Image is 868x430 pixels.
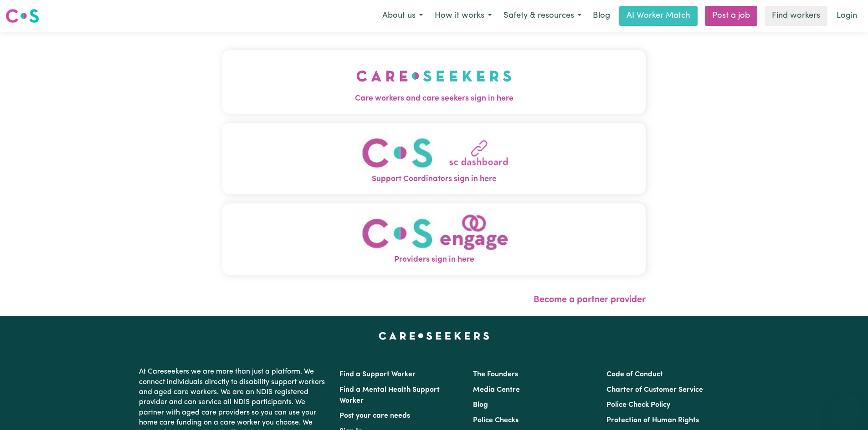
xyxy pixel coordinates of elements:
a: Become a partner provider [534,295,646,304]
span: Support Coordinators sign in here [222,173,646,185]
span: Providers sign in here [222,254,646,266]
a: Blog [473,401,488,409]
button: Safety & resources [498,6,587,25]
a: Code of Conduct [606,371,663,378]
a: Login [831,6,863,26]
a: The Founders [473,371,518,378]
a: Find workers [765,6,827,26]
a: Protection of Human Rights [606,417,699,424]
button: How it works [429,6,498,25]
button: Providers sign in here [222,203,646,275]
a: Police Check Policy [606,401,670,409]
img: Careseekers logo [5,8,39,24]
a: Post a job [705,6,757,26]
a: Careseekers logo [5,5,39,26]
a: Careseekers home page [379,332,489,339]
a: AI Worker Match [619,6,698,26]
iframe: Button to launch messaging window [832,394,861,423]
a: Find a Mental Health Support Worker [339,386,440,405]
a: Police Checks [473,417,519,424]
a: Blog [587,6,616,26]
a: Post your care needs [339,412,410,420]
a: Charter of Customer Service [606,386,703,394]
button: Support Coordinators sign in here [222,123,646,194]
button: Care workers and care seekers sign in here [222,50,646,114]
span: Care workers and care seekers sign in here [222,93,646,105]
a: Find a Support Worker [339,371,416,378]
a: Media Centre [473,386,520,394]
button: About us [376,6,429,25]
